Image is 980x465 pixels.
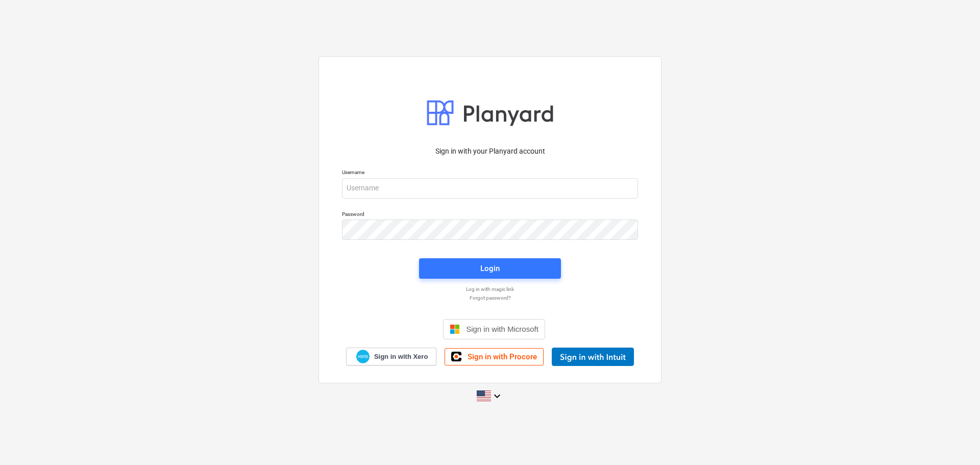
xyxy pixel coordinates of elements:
p: Sign in with your Planyard account [342,146,638,157]
a: Sign in with Procore [445,348,544,365]
a: Log in with magic link [337,286,643,292]
p: Username [342,169,638,178]
span: Sign in with Microsoft [466,325,538,333]
a: Sign in with Xero [346,348,437,365]
div: Login [480,262,500,275]
span: Sign in with Procore [468,352,537,361]
img: Microsoft logo [450,324,460,334]
button: Login [419,258,561,279]
p: Password [342,211,638,219]
a: Forgot password? [337,295,643,301]
i: keyboard_arrow_down [491,390,503,402]
img: Xero logo [356,350,370,363]
input: Username [342,178,638,199]
span: Sign in with Xero [374,352,428,361]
